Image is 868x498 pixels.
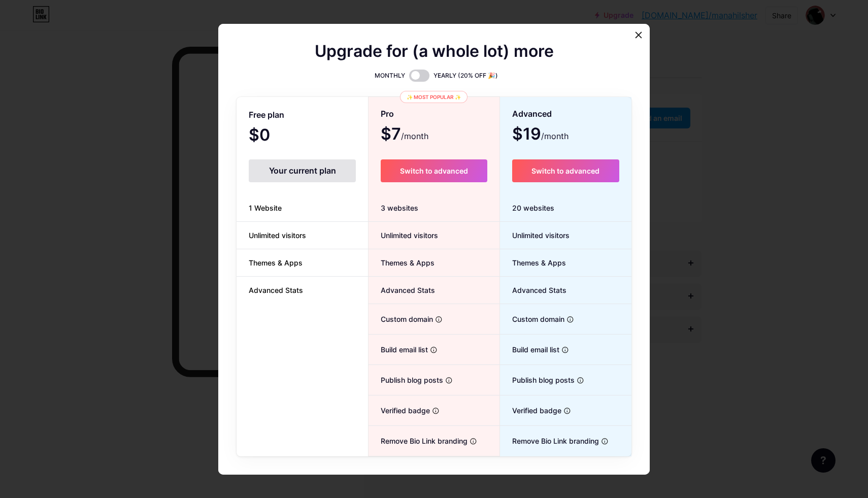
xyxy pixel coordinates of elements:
span: Publish blog posts [500,375,575,385]
span: Build email list [369,344,428,355]
span: Publish blog posts [369,375,443,385]
span: Build email list [500,344,559,355]
span: MONTHLY [375,71,405,81]
span: YEARLY (20% OFF 🎉) [433,71,498,81]
span: Switch to advanced [400,167,468,175]
span: Custom domain [369,314,433,324]
span: Remove Bio Link branding [369,436,468,446]
span: $0 [249,129,297,143]
button: Switch to advanced [512,159,619,182]
span: Pro [381,105,394,123]
div: 20 websites [500,194,631,222]
span: Advanced Stats [500,285,566,295]
span: Free plan [249,106,284,124]
span: Verified badge [500,405,561,416]
div: Your current plan [249,159,356,182]
span: Themes & Apps [500,257,566,268]
span: Themes & Apps [237,257,315,268]
span: Verified badge [369,405,430,416]
span: /month [401,130,428,142]
div: 3 websites [369,194,499,222]
span: Advanced [512,105,552,123]
span: Themes & Apps [369,257,435,268]
span: $7 [381,128,428,142]
span: Unlimited visitors [500,230,570,241]
span: Unlimited visitors [237,230,318,241]
span: Upgrade for (a whole lot) more [315,45,554,57]
span: Advanced Stats [369,285,435,295]
span: Unlimited visitors [369,230,438,241]
span: Remove Bio Link branding [500,436,599,446]
span: $19 [512,128,569,142]
button: Switch to advanced [381,159,487,182]
span: Advanced Stats [237,285,315,295]
span: 1 Website [237,203,294,213]
span: /month [541,130,569,142]
span: Custom domain [500,314,564,324]
span: Switch to advanced [531,167,599,175]
div: ✨ Most popular ✨ [400,91,468,103]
